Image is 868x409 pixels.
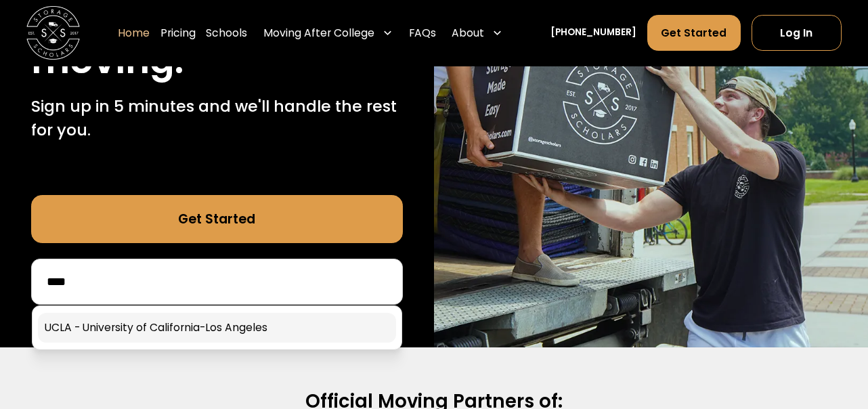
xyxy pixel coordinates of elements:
a: Home [118,15,150,52]
a: Log In [752,16,842,51]
a: FAQs [409,15,436,52]
a: home [26,7,79,60]
div: Moving After College [263,25,374,41]
div: About [446,15,508,52]
a: Schools [206,15,247,52]
a: Pricing [160,15,196,52]
p: Sign up in 5 minutes and we'll handle the rest for you. [31,94,402,142]
div: Moving After College [258,15,398,52]
img: Storage Scholars main logo [26,7,79,60]
a: [PHONE_NUMBER] [550,26,636,41]
a: Get Started [31,195,402,243]
div: About [452,25,484,41]
a: Get Started [647,16,741,51]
